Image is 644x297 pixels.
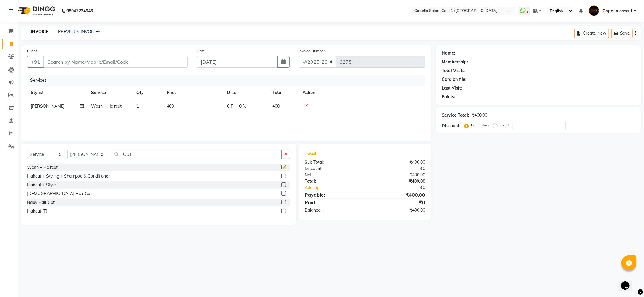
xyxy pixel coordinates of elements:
img: logo [15,2,57,19]
th: Service [88,86,133,100]
input: Search by Name/Mobile/Email/Code [43,56,188,68]
div: Discount: [442,123,461,129]
input: Search or Scan [112,150,282,159]
div: Wash + Haircut [27,164,58,171]
a: INVOICE [28,27,51,37]
div: ₹0 [365,166,430,172]
img: Capello casa 1 [589,5,599,16]
div: Card on file: [442,76,467,83]
span: Total [305,150,319,156]
span: Capello casa 1 [602,8,633,14]
b: 08047224946 [66,2,93,19]
button: +91 [27,56,44,68]
th: Disc [223,86,269,100]
div: Balance : [300,207,365,213]
div: ₹0 [365,199,430,206]
div: ₹400.00 [365,178,430,185]
div: Haircut + Style [27,182,56,188]
span: 0 F [227,103,233,109]
span: [PERSON_NAME] [31,103,65,109]
div: ₹400.00 [472,112,488,118]
div: Paid: [300,199,365,206]
th: Price [163,86,223,100]
div: ₹0 [376,185,430,191]
span: 400 [272,103,280,109]
label: Percentage [471,122,491,128]
label: Invoice Number [299,48,325,54]
span: | [235,103,237,109]
div: Membership: [442,59,468,65]
div: Total: [300,178,365,185]
div: Name: [442,50,456,56]
button: Create New [574,29,609,38]
div: Discount: [300,166,365,172]
div: ₹400.00 [365,191,430,198]
span: 1 [136,103,139,109]
span: Wash + Haircut [91,103,122,109]
div: Net: [300,172,365,178]
label: Date [197,48,205,54]
th: Stylist [27,86,88,100]
th: Action [299,86,425,100]
div: Points: [442,94,456,100]
div: Baby Hair Cut [27,199,55,206]
div: ₹400.00 [365,207,430,213]
div: Sub Total: [300,159,365,166]
div: [DEMOGRAPHIC_DATA] Hair Cut [27,191,92,197]
div: Haircut (F) [27,208,47,214]
div: Last Visit: [442,85,462,91]
iframe: chat widget [619,273,638,291]
div: Payable: [300,191,365,198]
span: 0 % [239,103,246,109]
div: Haircut + Styling + Shampoo & Conditioner [27,173,110,179]
div: Services [28,75,430,86]
div: Total Visits: [442,68,466,74]
div: ₹400.00 [365,159,430,166]
th: Qty [133,86,163,100]
div: Service Total: [442,112,469,118]
a: Add Tip [300,185,376,191]
span: 400 [167,103,174,109]
div: ₹400.00 [365,172,430,178]
th: Total [269,86,299,100]
label: Fixed [500,122,509,128]
label: Client [27,48,37,54]
a: PREVIOUS INVOICES [58,29,101,34]
button: Save [611,29,633,38]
